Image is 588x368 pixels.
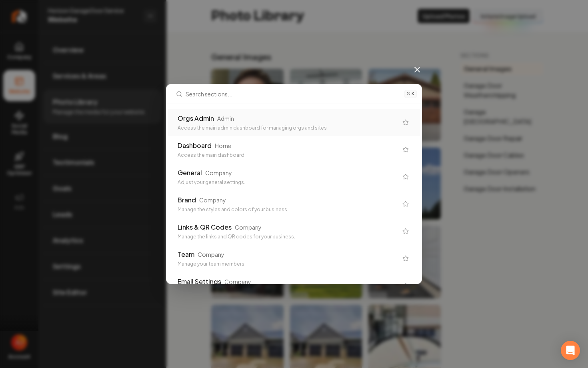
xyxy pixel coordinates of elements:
div: Adjust your general settings. [178,179,398,186]
div: Company [199,196,226,204]
div: Manage your team members. [178,261,398,267]
div: Access the main admin dashboard for managing orgs and sites [178,125,398,131]
div: Open Intercom Messenger [561,341,580,360]
div: Company [224,278,251,286]
div: Manage the styles and colors of your business. [178,206,398,213]
div: Company [205,169,232,177]
div: Email Settings [178,277,221,286]
div: Dashboard [178,141,212,150]
div: Access the main dashboard [178,152,398,158]
div: Admin [217,114,234,122]
input: Search sections... [186,84,400,104]
div: General [178,168,202,178]
div: Company [198,250,224,258]
div: Orgs Admin [178,114,214,123]
div: Brand [178,195,196,205]
div: Home [215,142,231,150]
div: Manage the links and QR codes for your business. [178,234,398,240]
div: Company [235,223,262,231]
div: Team [178,250,194,259]
div: Search sections... [166,104,422,284]
div: Links & QR Codes [178,222,232,232]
